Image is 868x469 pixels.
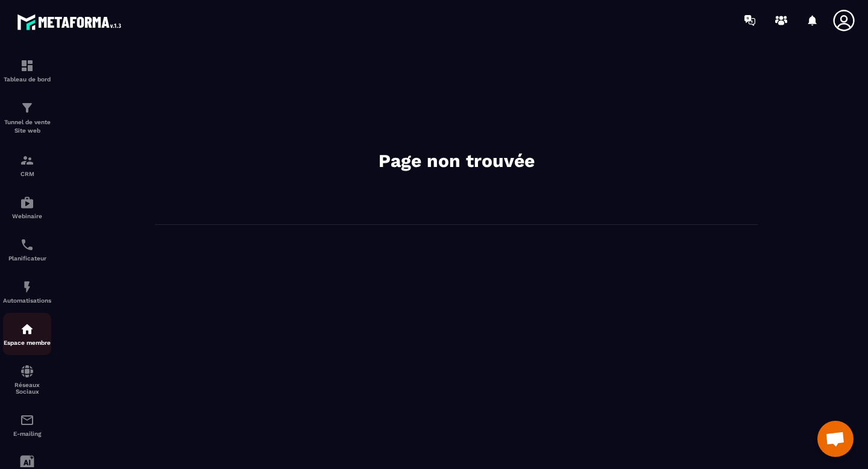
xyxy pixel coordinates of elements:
[3,430,51,437] p: E-mailing
[3,271,51,313] a: automationsautomationsAutomatisations
[20,101,34,115] img: formation
[20,364,34,379] img: social-network
[3,118,51,135] p: Tunnel de vente Site web
[3,404,51,446] a: emailemailE-mailing
[20,58,34,73] img: formation
[3,171,51,177] p: CRM
[20,195,34,210] img: automations
[3,355,51,404] a: social-networksocial-networkRéseaux Sociaux
[3,144,51,186] a: formationformationCRM
[20,322,34,336] img: automations
[17,11,125,33] img: logo
[3,297,51,304] p: Automatisations
[275,149,637,173] h2: Page non trouvée
[3,339,51,346] p: Espace membre
[3,76,51,83] p: Tableau de bord
[3,49,51,92] a: formationformationTableau de bord
[20,413,34,427] img: email
[3,255,51,262] p: Planificateur
[3,213,51,219] p: Webinaire
[3,92,51,144] a: formationformationTunnel de vente Site web
[20,280,34,294] img: automations
[3,382,51,395] p: Réseaux Sociaux
[817,421,854,457] div: Ouvrir le chat
[20,153,34,168] img: formation
[3,228,51,271] a: schedulerschedulerPlanificateur
[3,313,51,355] a: automationsautomationsEspace membre
[20,238,34,252] img: scheduler
[3,186,51,228] a: automationsautomationsWebinaire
